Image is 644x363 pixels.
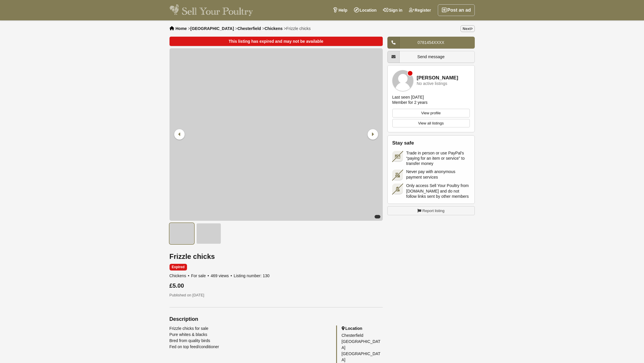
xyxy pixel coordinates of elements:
div: This listing has expired and may not be available [170,37,383,46]
span: Chickens [170,273,190,278]
a: Location [351,4,380,16]
span: 469 views [211,273,232,278]
a: Chickens [264,26,283,31]
div: Member is offline [408,71,412,76]
h1: Frizzle chicks [170,253,383,260]
li: > [262,26,283,31]
img: Frizzle chicks - 2 [196,223,221,244]
div: Last seen [DATE] [392,95,424,100]
div: Member for 2 years [392,100,428,105]
a: Sign in [380,4,406,16]
li: > [188,26,234,31]
h2: Location [342,325,383,331]
img: Frizzle chicks - 1 [170,223,194,244]
a: [PERSON_NAME] [417,75,458,81]
div: Chesterfield [GEOGRAPHIC_DATA] [GEOGRAPHIC_DATA] [342,332,383,363]
span: Send message [417,54,444,59]
h2: Description [170,316,383,322]
span: 0781454XXXX [418,40,444,45]
a: Home [176,26,187,31]
span: Expired [170,264,187,271]
div: £5.00 [170,282,383,289]
li: > [235,26,261,31]
img: Frizzle chicks - 1/2 [170,48,383,221]
a: 0781454XXXX [387,37,475,49]
div: Frizzle chicks for sale Pure whites & blacks Bred from quality birds Fed on top feed/conditioner [170,325,330,350]
div: No active listings [417,81,447,86]
span: Report listing [422,208,444,214]
a: Report listing [387,206,475,216]
a: Next [460,25,474,32]
span: Never pay with anonymous payment services [406,169,470,179]
p: Published on [DATE] [170,292,383,298]
span: Only access Sell Your Poultry from [DOMAIN_NAME] and do not follow links sent by other members [406,183,470,199]
li: > [284,26,310,31]
span: Listing number: 130 [234,273,269,278]
a: Send message [387,51,475,63]
span: For sale [191,273,209,278]
a: Help [329,4,350,16]
h2: Stay safe [392,140,470,146]
a: Post an ad [438,4,475,16]
a: Chesterfield [237,26,261,31]
a: View all listings [392,119,470,128]
a: View profile [392,109,470,118]
a: Register [406,4,434,16]
span: Frizzle chicks [286,26,310,31]
a: [GEOGRAPHIC_DATA] [190,26,234,31]
img: Kerryanne [392,70,413,91]
img: Sell Your Poultry [170,4,253,16]
span: Trade in person or use PayPal's “paying for an item or service” to transfer money [406,150,470,166]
